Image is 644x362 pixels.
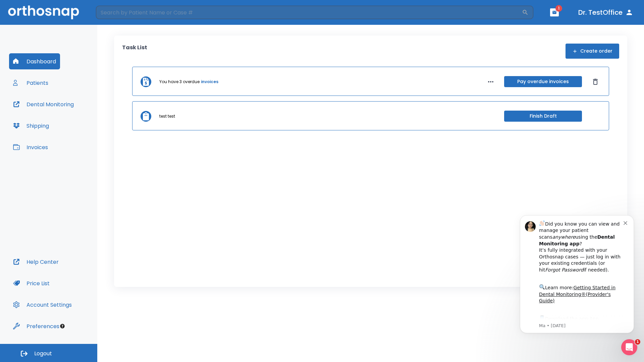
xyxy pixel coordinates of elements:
[96,6,522,19] input: Search by Patient Name or Case #
[9,53,60,69] button: Dashboard
[566,44,619,59] button: Create order
[159,79,200,85] p: You have 3 overdue
[635,339,640,345] span: 1
[590,76,601,87] button: Dismiss
[59,323,65,329] div: Tooltip anchor
[201,79,218,85] a: invoices
[9,275,54,291] button: Price List
[159,113,175,119] p: test test
[9,96,78,112] button: Dental Monitoring
[621,339,637,355] iframe: Intercom live chat
[504,111,582,122] button: Finish Draft
[9,297,76,313] button: Account Settings
[555,5,562,12] span: 1
[576,6,636,18] button: Dr. TestOffice
[122,44,147,59] p: Task List
[9,75,52,91] button: Patients
[9,139,52,155] button: Invoices
[9,318,63,334] button: Preferences
[9,118,53,134] button: Shipping
[510,207,644,359] iframe: Intercom notifications message
[8,5,79,19] img: Orthosnap
[9,254,63,270] button: Help Center
[504,76,582,87] button: Pay overdue invoices
[34,350,52,357] span: Logout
